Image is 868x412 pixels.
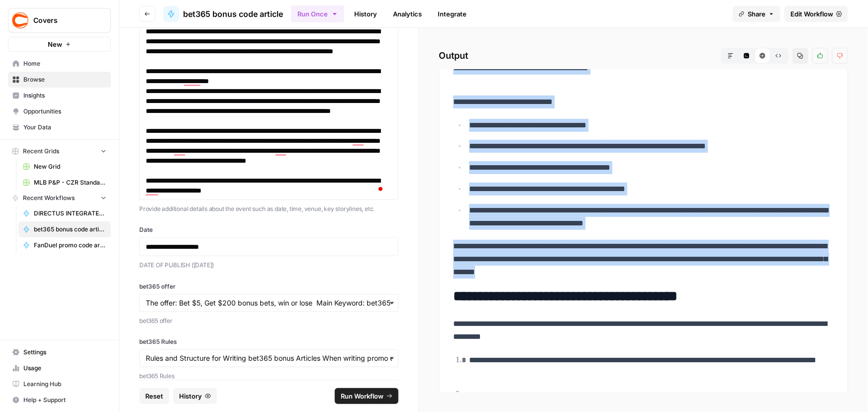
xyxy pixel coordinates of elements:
[291,5,344,22] button: Run Once
[18,159,111,175] a: New Grid
[23,91,106,100] span: Insights
[173,388,217,404] button: History
[784,6,848,22] a: Edit Workflow
[8,72,111,88] a: Browse
[139,225,398,234] label: Date
[23,75,106,84] span: Browse
[139,316,398,326] p: bet365 offer
[163,6,283,22] a: bet365 bonus code article
[11,11,29,29] img: Covers Logo
[8,37,111,52] button: New
[23,348,106,357] span: Settings
[8,392,111,408] button: Help + Support
[34,225,106,234] span: bet365 bonus code article
[387,6,428,22] a: Analytics
[439,48,848,64] h2: Output
[34,162,106,171] span: New Grid
[341,391,384,401] span: Run Workflow
[23,194,75,203] span: Recent Workflows
[8,8,111,33] button: Workspace: Covers
[34,241,106,250] span: FanDuel promo code article
[23,123,106,132] span: Your Data
[23,147,59,156] span: Recent Grids
[139,371,398,381] p: bet365 Rules
[183,8,283,20] span: bet365 bonus code article
[8,144,111,159] button: Recent Grids
[18,237,111,253] a: FanDuel promo code article
[18,175,111,191] a: MLB P&P - CZR Standard (Production) Grid
[139,204,398,214] p: Provide additional details about the event such as date, time, venue, key storylines, etc.
[33,15,94,25] span: Covers
[146,298,392,308] input: The offer: Bet $5, Get $200 bonus bets, win or lose Main Keyword: bet365 bonus code Code required...
[146,353,392,363] input: Rules and Structure for Writing bet365 bonus Articles When writing promo code articles for bet365...
[335,388,398,404] button: Run Workflow
[8,119,111,135] a: Your Data
[23,364,106,373] span: Usage
[348,6,383,22] a: History
[432,6,473,22] a: Integrate
[48,39,62,49] span: New
[18,221,111,237] a: bet365 bonus code article
[8,88,111,103] a: Insights
[23,396,106,405] span: Help + Support
[145,391,163,401] span: Reset
[8,56,111,72] a: Home
[8,376,111,392] a: Learning Hub
[179,391,202,401] span: History
[139,260,398,270] p: DATE OF PUBLISH ([DATE])
[139,337,398,346] label: bet365 Rules
[8,103,111,119] a: Opportunities
[733,6,780,22] button: Share
[8,360,111,376] a: Usage
[18,206,111,221] a: DIRECTUS INTEGRATED DraftKings promo code article
[23,380,106,389] span: Learning Hub
[34,178,106,187] span: MLB P&P - CZR Standard (Production) Grid
[34,209,106,218] span: DIRECTUS INTEGRATED DraftKings promo code article
[8,191,111,206] button: Recent Workflows
[23,107,106,116] span: Opportunities
[139,388,169,404] button: Reset
[8,344,111,360] a: Settings
[748,9,766,19] span: Share
[139,282,398,291] label: bet365 offer
[23,59,106,68] span: Home
[790,9,833,19] span: Edit Workflow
